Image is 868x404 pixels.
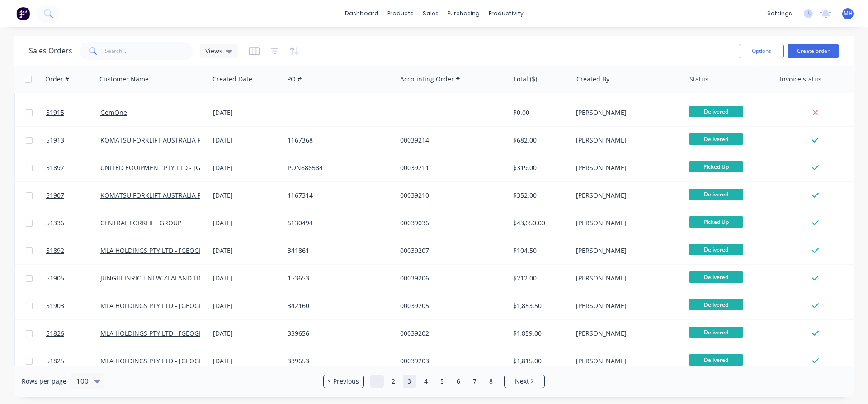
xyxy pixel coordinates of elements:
span: Delivered [689,244,743,255]
div: 00039202 [400,329,500,338]
a: KOMATSU FORKLIFT AUSTRALIA P/L-[GEOGRAPHIC_DATA] [100,191,271,200]
div: 00039036 [400,219,500,228]
span: Rows per page [22,377,66,386]
a: KOMATSU FORKLIFT AUSTRALIA P/L-LAVERTON NORTH [100,136,265,144]
span: 51905 [46,274,64,283]
a: MLA HOLDINGS PTY LTD - [GEOGRAPHIC_DATA] [100,246,241,255]
a: 51903 [46,292,100,319]
div: purchasing [443,7,484,20]
div: 1167368 [288,136,388,145]
h1: Sales Orders [29,47,72,55]
span: Views [205,46,222,56]
div: Created Date [212,75,252,84]
span: Delivered [689,106,743,117]
div: $43,650.00 [513,219,566,228]
span: 51825 [46,356,64,366]
span: 51915 [46,108,64,117]
div: settings [763,7,797,20]
a: 51825 [46,347,100,375]
div: [PERSON_NAME] [576,191,676,200]
a: 51913 [46,127,100,154]
button: Options [739,44,784,58]
div: 00039211 [400,163,500,172]
div: 341861 [288,246,388,255]
div: [PERSON_NAME] [576,108,676,117]
a: Page 3 is your current page [403,375,416,388]
a: Page 2 [387,375,400,388]
div: $104.50 [513,246,566,255]
a: 51915 [46,99,100,126]
div: $212.00 [513,274,566,283]
span: Previous [333,377,359,386]
a: JUNGHEINRICH NEW ZEALAND LIMITED [100,274,218,282]
span: Picked Up [689,216,743,228]
div: [PERSON_NAME] [576,246,676,255]
div: [PERSON_NAME] [576,301,676,310]
a: dashboard [340,7,383,20]
a: 51905 [46,265,100,292]
div: $0.00 [513,108,566,117]
a: Page 8 [484,375,498,388]
div: $1,853.50 [513,301,566,310]
a: Page 1 [370,375,384,388]
div: Order # [45,75,69,84]
a: Page 6 [452,375,465,388]
div: 342160 [288,301,388,310]
div: Accounting Order # [400,75,460,84]
div: 1167314 [288,191,388,200]
div: [PERSON_NAME] [576,136,676,145]
a: MLA HOLDINGS PTY LTD - [GEOGRAPHIC_DATA] [100,356,241,365]
div: sales [418,7,443,20]
div: [DATE] [213,246,280,255]
div: [PERSON_NAME] [576,356,676,366]
div: [PERSON_NAME] [576,219,676,228]
div: $1,859.00 [513,329,566,338]
a: Next page [505,377,544,386]
span: Delivered [689,299,743,310]
a: MLA HOLDINGS PTY LTD - [GEOGRAPHIC_DATA] [100,301,241,310]
a: MLA HOLDINGS PTY LTD - [GEOGRAPHIC_DATA] [100,329,241,337]
a: CENTRAL FORKLIFT GROUP [100,219,181,227]
a: Previous page [324,377,363,386]
div: $682.00 [513,136,566,145]
a: 51892 [46,237,100,264]
div: Status [689,75,708,84]
div: productivity [484,7,528,20]
div: [PERSON_NAME] [576,163,676,172]
div: [PERSON_NAME] [576,274,676,283]
span: Delivered [689,189,743,200]
div: [DATE] [213,274,280,283]
span: 51903 [46,301,64,310]
div: 00039214 [400,136,500,145]
a: 51336 [46,209,100,237]
input: Search... [105,42,193,60]
a: Page 5 [435,375,449,388]
span: 51826 [46,329,64,338]
div: Customer Name [99,75,149,84]
img: Factory [16,7,30,20]
div: 00039206 [400,274,500,283]
div: 00039210 [400,191,500,200]
div: 00039203 [400,356,500,366]
a: 51826 [46,320,100,347]
a: UNITED EQUIPMENT PTY LTD - [GEOGRAPHIC_DATA] [100,163,256,172]
div: [DATE] [213,356,280,366]
div: [DATE] [213,329,280,338]
div: $1,815.00 [513,356,566,366]
div: $352.00 [513,191,566,200]
span: 51892 [46,246,64,255]
span: Next [515,377,529,386]
a: 51897 [46,154,100,181]
div: 153653 [288,274,388,283]
div: Total ($) [513,75,537,84]
span: 51336 [46,219,64,228]
div: $319.00 [513,163,566,172]
a: Page 4 [419,375,433,388]
span: Delivered [689,354,743,366]
div: 00039207 [400,246,500,255]
div: 339656 [288,329,388,338]
span: Picked Up [689,161,743,172]
button: Create order [788,44,839,58]
a: GemOne [100,108,127,117]
div: [DATE] [213,301,280,310]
